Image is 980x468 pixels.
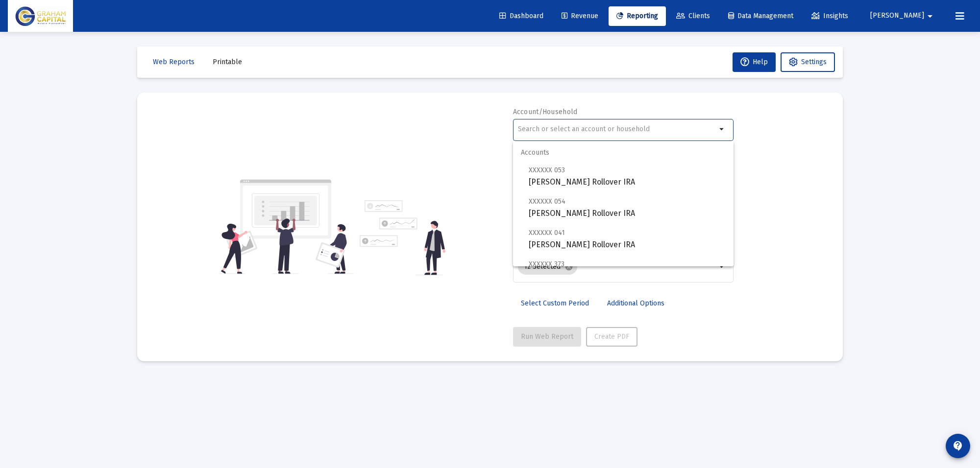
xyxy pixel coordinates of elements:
[870,12,924,20] span: [PERSON_NAME]
[594,332,629,341] span: Create PDF
[529,197,565,206] span: XXXXXX 054
[529,195,726,219] span: [PERSON_NAME] Rollover IRA
[518,259,577,275] mat-chip: 12 Selected
[924,6,936,26] mat-icon: arrow_drop_down
[529,258,726,282] span: [PERSON_NAME] Individual
[616,12,658,20] span: Reporting
[668,6,718,26] a: Clients
[811,12,848,20] span: Insights
[716,123,728,135] mat-icon: arrow_drop_down
[728,12,793,20] span: Data Management
[499,12,543,20] span: Dashboard
[781,52,835,72] button: Settings
[219,178,354,275] img: reporting
[676,12,710,20] span: Clients
[529,260,564,268] span: XXXXXX 373
[529,164,726,188] span: [PERSON_NAME] Rollover IRA
[586,327,637,347] button: Create PDF
[716,261,728,273] mat-icon: arrow_drop_down
[360,200,445,275] img: reporting-alt
[554,6,606,26] a: Revenue
[607,299,664,307] span: Additional Options
[529,166,565,174] span: XXXXXX 053
[513,327,581,347] button: Run Web Report
[529,229,565,237] span: XXXXXX 041
[491,6,551,26] a: Dashboard
[733,52,776,72] button: Help
[513,141,734,164] span: Accounts
[513,108,578,116] label: Account/Household
[740,58,768,66] span: Help
[529,227,726,251] span: [PERSON_NAME] Rollover IRA
[804,6,856,26] a: Insights
[518,125,716,133] input: Search or select an account or household
[15,6,66,26] img: Dashboard
[145,52,202,72] button: Web Reports
[153,58,195,66] span: Web Reports
[521,299,589,307] span: Select Custom Period
[521,332,573,341] span: Run Web Report
[564,262,573,271] mat-icon: cancel
[720,6,801,26] a: Data Management
[952,440,964,452] mat-icon: contact_support
[213,58,242,66] span: Printable
[609,6,666,26] a: Reporting
[518,257,716,277] mat-chip-list: Selection
[562,12,598,20] span: Revenue
[858,6,948,25] button: [PERSON_NAME]
[205,52,250,72] button: Printable
[801,58,827,66] span: Settings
